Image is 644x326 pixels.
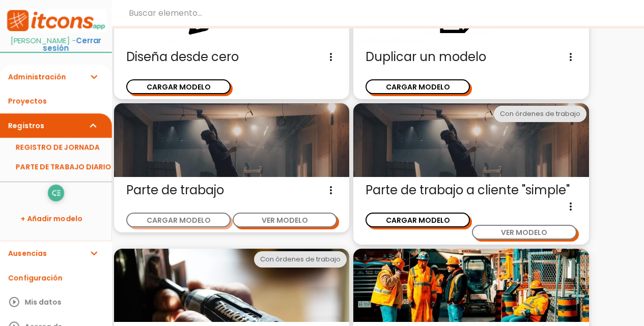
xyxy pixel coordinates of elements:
[565,198,577,215] i: more_vert
[233,213,337,227] button: VER MODELO
[43,36,101,53] a: Cerrar sesión
[114,103,349,176] img: partediariooperario.jpg
[126,49,337,65] span: Diseña desde cero
[353,103,589,176] img: partediariooperario.jpg
[8,290,20,314] i: play_circle_outline
[126,79,231,94] button: CARGAR MODELO
[48,185,64,201] a: low_priority
[254,251,347,268] div: Con órdenes de trabajo
[88,65,100,89] i: expand_more
[126,213,231,227] button: CARGAR MODELO
[565,49,577,65] i: more_vert
[5,206,107,231] a: + Añadir modelo
[366,79,470,94] button: CARGAR MODELO
[472,225,576,240] button: VER MODELO
[325,182,337,198] i: more_vert
[325,49,337,65] i: more_vert
[366,49,576,65] span: Duplicar un modelo
[51,185,61,201] i: low_priority
[353,249,589,322] img: encargado.jpg
[366,182,576,198] span: Parte de trabajo a cliente "simple"
[126,182,337,198] span: Parte de trabajo
[88,241,100,265] i: expand_more
[114,249,349,322] img: actuacion.jpg
[5,9,107,32] img: itcons-logo
[88,113,100,138] i: expand_more
[494,106,586,122] div: Con órdenes de trabajo
[366,213,470,227] button: CARGAR MODELO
